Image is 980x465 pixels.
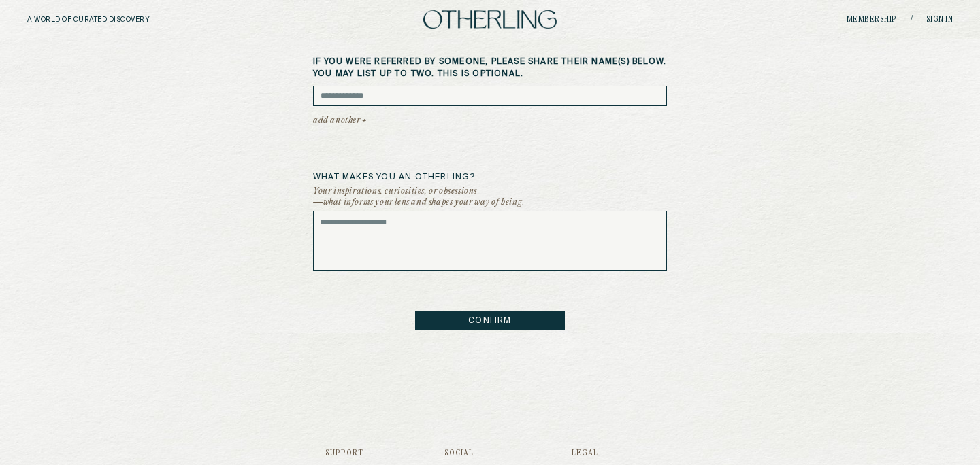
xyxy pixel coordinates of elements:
[847,16,897,24] a: Membership
[313,111,367,131] button: add another +
[572,449,655,458] h3: Legal
[325,449,363,458] h3: Support
[313,56,667,80] label: If you were referred by someone, please share their name(s) below. You may list up to two. This i...
[444,449,491,458] h3: Social
[313,186,531,208] p: Your inspirations, curiosities, or obsessions —what informs your lens and shapes your way of being.
[926,16,953,24] a: Sign in
[313,171,667,184] label: What makes you an otherling?
[423,10,557,29] img: logo
[27,16,210,24] h5: A WORLD OF CURATED DISCOVERY.
[415,311,565,330] button: CONFIRM
[911,14,913,24] span: /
